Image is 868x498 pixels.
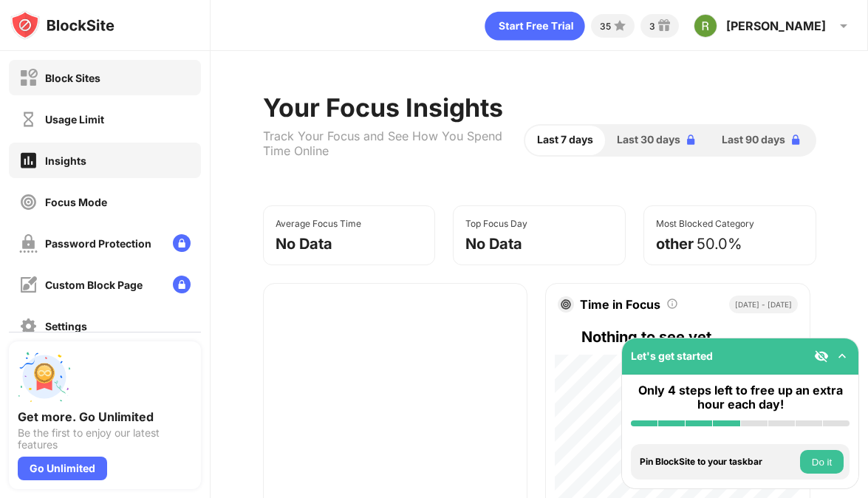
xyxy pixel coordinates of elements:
div: 50.0% [697,235,742,253]
div: Custom Block Page [45,279,143,291]
img: tooltip.svg [666,298,678,310]
img: lock-blue.svg [683,132,698,147]
div: Settings [45,320,87,332]
img: focus-off.svg [19,193,38,211]
img: insights-on.svg [19,151,38,170]
div: other [656,235,694,253]
img: customize-block-page-off.svg [19,276,38,294]
div: Let's get started [631,349,713,362]
div: Average Focus Time [276,218,361,229]
span: Last 7 days [537,132,593,148]
div: 3 [649,21,655,32]
div: No Data [465,235,522,253]
img: ACg8ocIJsN8tHwDVFuaqfbiCjlGndwm_-6db2ARRFIfYUS7A4cNeug=s96-c [694,14,717,38]
div: Password Protection [45,237,151,250]
div: Top Focus Day [465,218,527,229]
div: Go Unlimited [18,457,107,480]
div: Usage Limit [45,113,104,126]
div: Nothing to see yet [581,325,798,349]
img: eye-not-visible.svg [814,349,829,364]
div: Pin BlockSite to your taskbar [640,457,796,467]
img: points-small.svg [611,17,629,35]
div: Most Blocked Category [656,218,754,229]
img: omni-setup-toggle.svg [835,349,850,364]
button: Do it [800,450,844,474]
div: [PERSON_NAME] [726,18,826,33]
div: Get more. Go Unlimited [18,409,192,424]
div: Track Your Focus and See How You Spend Time Online [263,129,524,158]
img: reward-small.svg [655,17,673,35]
img: target.svg [561,299,571,310]
img: logo-blocksite.svg [10,10,115,40]
img: push-unlimited.svg [18,350,71,403]
img: password-protection-off.svg [19,234,38,253]
img: lock-blue.svg [788,132,803,147]
div: Focus Mode [45,196,107,208]
img: block-off.svg [19,69,38,87]
span: Last 90 days [722,132,785,148]
div: No Data [276,235,332,253]
img: lock-menu.svg [173,276,191,293]
div: 35 [600,21,611,32]
img: lock-menu.svg [173,234,191,252]
div: Be the first to enjoy our latest features [18,427,192,451]
div: [DATE] - [DATE] [729,296,798,313]
div: Time in Focus [580,297,660,312]
span: Last 30 days [617,132,680,148]
div: Only 4 steps left to free up an extra hour each day! [631,383,850,412]
div: Block Sites [45,72,100,84]
div: Your Focus Insights [263,92,524,123]
div: animation [485,11,585,41]
img: settings-off.svg [19,317,38,335]
img: time-usage-off.svg [19,110,38,129]
div: Insights [45,154,86,167]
